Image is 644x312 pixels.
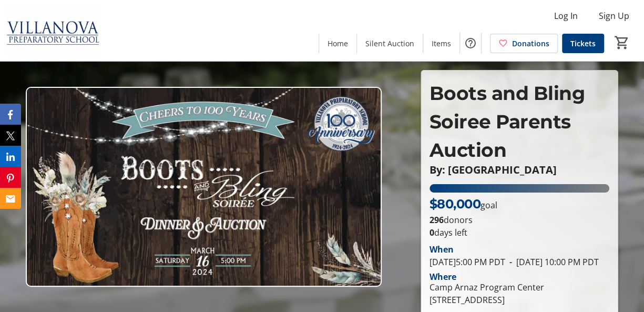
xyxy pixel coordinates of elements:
button: Sign Up [590,7,638,24]
div: Where [430,273,456,281]
img: Villanova Preparatory School's Logo [6,4,100,57]
span: Boots and Bling Soiree Parents Auction [430,82,585,162]
a: Home [319,34,356,53]
p: days left [430,226,609,239]
div: 100% of fundraising goal reached [430,184,609,193]
a: Donations [490,34,558,53]
button: Cart [612,33,631,52]
div: Camp Arnaz Program Center [430,281,544,294]
span: [DATE] 5:00 PM PDT [430,256,505,268]
span: Silent Auction [365,38,414,49]
p: By: [GEOGRAPHIC_DATA] [430,164,609,176]
a: Silent Auction [357,34,423,53]
span: Home [328,38,348,49]
span: [DATE] 10:00 PM PDT [505,256,599,268]
a: Tickets [562,34,604,53]
div: [STREET_ADDRESS] [430,294,544,306]
span: Tickets [570,38,596,49]
span: Items [432,38,451,49]
button: Help [460,33,481,54]
b: 296 [430,214,444,226]
span: 0 [430,227,434,238]
p: goal [430,195,498,214]
span: Donations [512,38,549,49]
span: Log In [554,9,578,22]
span: Sign Up [599,9,629,22]
span: $80,000 [430,196,481,212]
button: Log In [546,7,586,24]
span: - [505,256,516,268]
div: When [430,243,454,256]
a: Items [423,34,459,53]
img: Campaign CTA Media Photo [26,87,382,287]
p: donors [430,214,609,226]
